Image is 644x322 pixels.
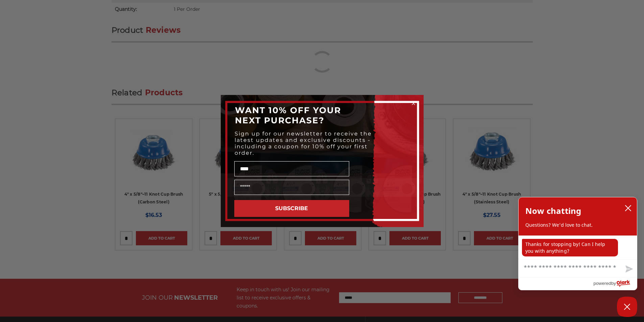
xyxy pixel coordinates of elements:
a: Powered by Olark [593,277,637,290]
button: Close Chatbox [617,297,637,317]
button: Close dialog [410,100,417,107]
span: powered [593,279,611,288]
p: Questions? We'd love to chat. [525,222,630,228]
div: chat [519,236,637,259]
button: Send message [620,262,637,277]
input: Email [234,180,349,195]
button: close chatbox [623,203,634,213]
h2: Now chatting [525,204,581,218]
span: Sign up for our newsletter to receive the latest updates and exclusive discounts - including a co... [235,130,372,156]
button: SUBSCRIBE [234,200,349,217]
span: by [611,279,616,288]
div: olark chatbox [518,197,637,290]
p: Thanks for stopping by! Can I help you with anything? [522,239,618,256]
span: WANT 10% OFF YOUR NEXT PURCHASE? [235,105,341,125]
